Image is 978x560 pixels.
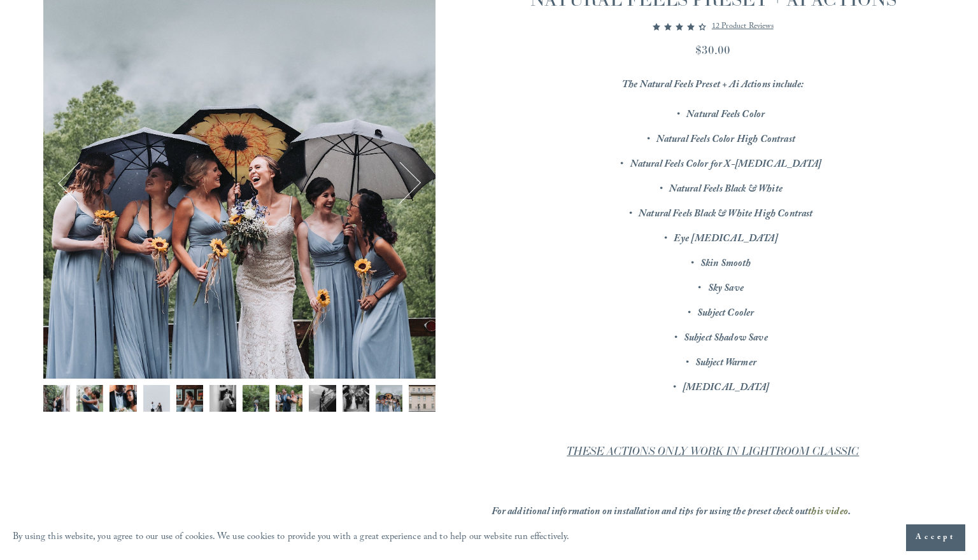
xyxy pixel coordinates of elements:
[76,385,103,419] button: Image 2 of 12
[276,385,302,419] button: Image 8 of 12
[697,305,754,323] em: Subject Cooler
[674,231,778,248] em: Eye [MEDICAL_DATA]
[343,385,369,419] button: Image 10 of 12
[43,385,436,419] div: Gallery thumbnails
[143,385,170,412] img: FUJ18856 copy.jpg (Copy)
[669,181,783,199] em: Natural Feels Black & White
[808,504,848,521] a: this video
[309,385,336,419] button: Image 9 of 12
[209,385,236,419] button: Image 6 of 12
[639,206,812,223] em: Natural Feels Black & White High Contrast
[409,385,436,412] img: DSCF7340.jpg (Copy)
[848,504,851,521] em: .
[683,380,769,397] em: [MEDICAL_DATA]
[379,162,421,204] button: Next
[58,162,100,204] button: Previous
[656,132,795,149] em: Natural Feels Color High Contrast
[712,19,774,34] a: 12 product reviews
[700,256,751,273] em: Skin Smooth
[906,524,965,551] button: Accept
[695,355,756,372] em: Subject Warmer
[686,107,765,124] em: Natural Feels Color
[43,385,70,412] img: DSCF9013.jpg (Copy)
[176,385,203,412] img: FUJ14832.jpg (Copy)
[492,504,809,521] em: For additional information on installation and tips for using the preset check out
[13,529,570,547] p: By using this website, you agree to our use of cookies. We use cookies to provide you with a grea...
[684,330,768,347] em: Subject Shadow Save
[110,385,136,412] img: DSCF8972.jpg (Copy)
[176,385,203,419] button: Image 5 of 12
[110,385,136,419] button: Image 3 of 12
[343,385,369,412] img: FUJ15149.jpg (Copy)
[376,385,402,419] button: Image 11 of 12
[492,41,935,59] div: $30.00
[243,385,269,419] button: Image 7 of 12
[409,385,436,419] button: Image 12 of 12
[708,281,744,298] em: Sky Save
[143,385,170,419] button: Image 4 of 12
[567,445,859,458] em: THESE ACTIONS ONLY WORK IN LIGHTROOM CLASSIC
[916,531,956,544] span: Accept
[376,385,402,412] img: DSCF8358.jpg (Copy)
[630,157,821,174] em: Natural Feels Color for X-[MEDICAL_DATA]
[209,385,236,412] img: DSCF9372.jpg (Copy)
[43,385,70,419] button: Image 1 of 12
[622,77,804,94] em: The Natural Feels Preset + Ai Actions include:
